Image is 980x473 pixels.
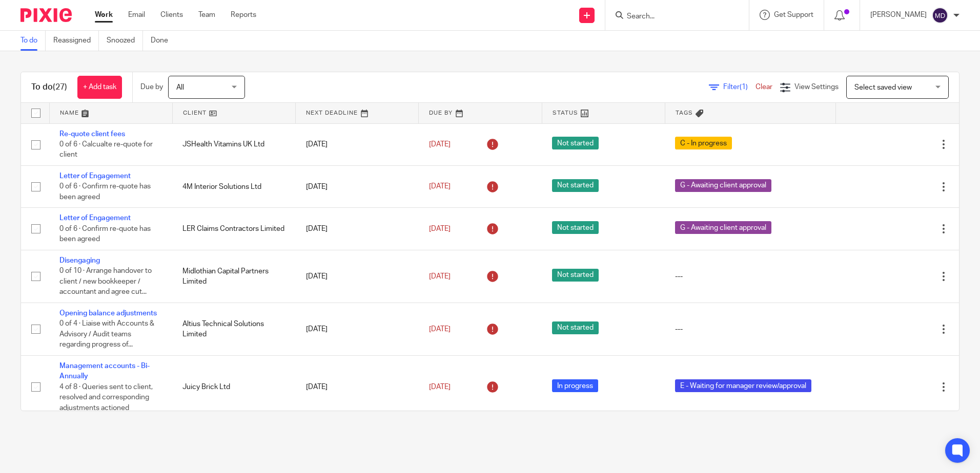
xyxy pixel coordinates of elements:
[95,10,113,20] a: Work
[675,179,771,192] span: G - Awaiting client approval
[676,110,693,116] span: Tags
[552,269,599,282] span: Not started
[151,31,176,51] a: Done
[552,221,599,234] span: Not started
[59,214,131,222] a: Letter of Engagement
[198,10,215,20] a: Team
[296,165,419,207] td: [DATE]
[59,310,157,317] a: Opening balance adjustments
[429,225,451,232] span: [DATE]
[107,31,143,51] a: Snoozed
[552,179,599,192] span: Not started
[854,84,912,91] span: Select saved view
[723,83,756,91] span: Filter
[932,7,948,24] img: svg%3E
[626,12,718,21] input: Search
[296,250,419,303] td: [DATE]
[675,379,811,392] span: E - Waiting for manager review/approval
[675,221,771,234] span: G - Awaiting client approval
[59,183,151,201] span: 0 of 6 · Confirm re-quote has been agreed
[59,131,125,138] a: Re-quote client fees
[870,10,927,20] p: [PERSON_NAME]
[31,82,67,93] h1: To do
[552,379,598,392] span: In progress
[756,83,772,91] a: Clear
[675,271,825,282] div: ---
[21,8,72,22] img: Pixie
[59,225,151,243] span: 0 of 6 · Confirm re-quote has been agreed
[552,137,599,149] span: Not started
[59,362,150,380] a: Management accounts - Bi-Annually
[296,123,419,165] td: [DATE]
[53,83,67,91] span: (27)
[21,31,46,51] a: To do
[429,141,451,148] span: [DATE]
[296,208,419,250] td: [DATE]
[552,321,599,334] span: Not started
[675,137,732,149] span: C - In progress
[675,324,825,334] div: ---
[59,267,152,295] span: 0 of 10 · Arrange handover to client / new bookkeeper / accountant and agree cut...
[172,208,295,250] td: LER Claims Contractors Limited
[429,183,451,190] span: [DATE]
[296,356,419,419] td: [DATE]
[160,10,183,20] a: Clients
[59,141,153,159] span: 0 of 6 · Calcualte re-quote for client
[59,173,131,180] a: Letter of Engagement
[794,83,839,91] span: View Settings
[176,84,184,91] span: All
[59,257,100,264] a: Disengaging
[128,10,145,20] a: Email
[172,165,295,207] td: 4M Interior Solutions Ltd
[140,82,163,92] p: Due by
[740,83,748,91] span: (1)
[429,273,451,280] span: [DATE]
[53,31,99,51] a: Reassigned
[77,76,122,99] a: + Add task
[59,320,154,349] span: 0 of 4 · Liaise with Accounts & Advisory / Audit teams regarding progress of...
[59,383,153,412] span: 4 of 8 · Queries sent to client, resolved and corresponding adjustments actioned
[172,123,295,165] td: JSHealth Vitamins UK Ltd
[172,303,295,355] td: Altius Technical Solutions Limited
[429,326,451,333] span: [DATE]
[296,303,419,355] td: [DATE]
[774,11,813,18] span: Get Support
[231,10,256,20] a: Reports
[172,250,295,303] td: Midlothian Capital Partners Limited
[429,383,451,391] span: [DATE]
[172,356,295,419] td: Juicy Brick Ltd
